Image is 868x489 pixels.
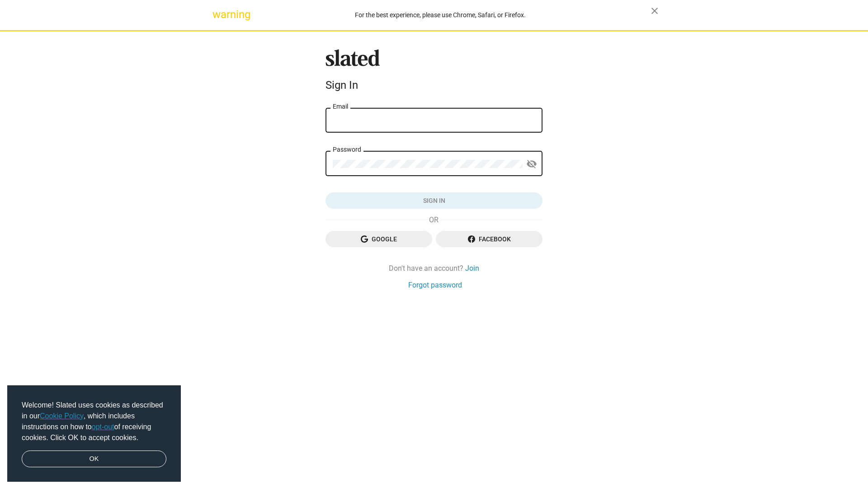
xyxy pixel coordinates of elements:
a: opt-out [92,423,114,431]
div: Don't have an account? [325,264,542,273]
a: Join [465,264,479,273]
span: Facebook [443,231,535,247]
button: Facebook [436,231,542,247]
a: dismiss cookie message [22,451,166,468]
div: cookieconsent [7,385,181,482]
a: Cookie Policy [40,412,84,420]
div: Sign In [325,79,542,91]
div: For the best experience, please use Chrome, Safari, or Firefox. [230,9,651,21]
a: Forgot password [408,280,462,290]
mat-icon: warning [212,9,223,20]
mat-icon: visibility_off [526,157,537,171]
span: Google [333,231,425,247]
span: Welcome! Slated uses cookies as described in our , which includes instructions on how to of recei... [22,400,166,443]
mat-icon: close [649,5,660,16]
button: Google [325,231,432,247]
button: Show password [523,155,541,173]
sl-branding: Sign In [325,49,542,96]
